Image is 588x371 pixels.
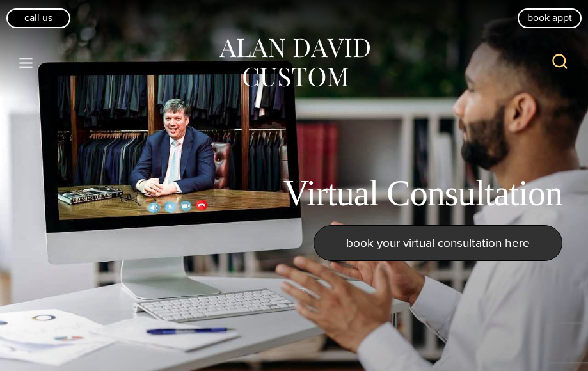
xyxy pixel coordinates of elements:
img: Alan David Custom [218,35,371,91]
a: book your virtual consultation here [314,225,562,261]
button: Open menu [13,51,40,74]
h1: Virtual Consultation [283,172,562,215]
a: book appt [518,8,582,28]
a: Call Us [6,8,70,28]
span: book your virtual consultation here [346,233,530,252]
button: View Search Form [544,47,575,78]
